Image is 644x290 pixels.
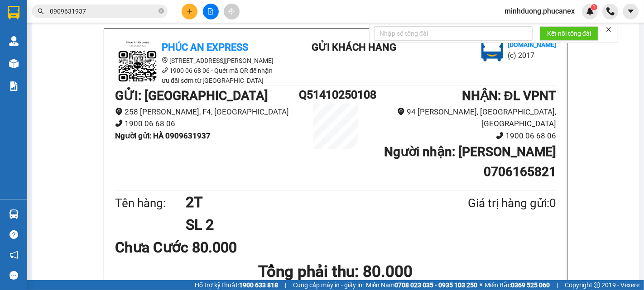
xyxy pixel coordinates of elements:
[397,108,405,115] span: environment
[115,194,186,213] div: Tên hàng:
[511,281,550,289] strong: 0369 525 060
[299,86,372,104] h1: Q51410250108
[10,271,18,280] span: message
[372,106,556,130] li: 94 [PERSON_NAME], [GEOGRAPHIC_DATA], [GEOGRAPHIC_DATA]
[372,130,556,142] li: 1900 06 68 06
[508,41,556,48] b: [DOMAIN_NAME]
[182,4,197,19] button: plus
[115,88,268,103] b: GỬI : [GEOGRAPHIC_DATA]
[606,26,612,33] span: close
[115,56,278,66] li: [STREET_ADDRESS][PERSON_NAME]
[592,4,596,10] span: 1
[115,66,278,86] li: 1900 06 68 06 - Quét mã QR để nhận ưu đãi sớm từ [GEOGRAPHIC_DATA]
[540,26,598,41] button: Kết nối tổng đài
[186,214,424,236] h1: SL 2
[162,67,168,73] span: phone
[228,8,235,14] span: aim
[623,4,639,19] button: caret-down
[547,29,591,38] span: Kết nối tổng đài
[481,40,503,62] img: logo.jpg
[50,6,157,16] input: Tìm tên, số ĐT hoặc mã đơn
[497,5,582,17] span: minhduong.phucanex
[366,280,477,290] span: Miền Nam
[586,7,594,15] img: icon-new-feature
[9,36,19,46] img: warehouse-icon
[115,119,123,127] span: phone
[594,282,600,288] span: copyright
[224,4,240,19] button: aim
[195,280,278,290] span: Hỗ trợ kỹ thuật:
[159,8,164,14] span: close-circle
[606,7,615,15] img: phone-icon
[115,236,260,259] div: Chưa Cước 80.000
[424,194,556,213] div: Giá trị hàng gửi: 0
[627,7,635,15] span: caret-down
[591,4,597,10] sup: 1
[496,132,504,139] span: phone
[9,81,19,91] img: solution-icon
[10,230,18,239] span: question-circle
[115,106,299,118] li: 258 [PERSON_NAME], F4, [GEOGRAPHIC_DATA]
[384,144,556,179] b: Người nhận : [PERSON_NAME] 0706165821
[162,42,248,53] b: Phúc An Express
[162,57,168,63] span: environment
[115,259,556,284] h1: Tổng phải thu: 80.000
[9,59,19,68] img: warehouse-icon
[115,131,211,140] b: Người gửi : HÀ 0909631937
[115,40,160,85] img: logo.jpg
[285,280,286,290] span: |
[38,8,44,14] span: search
[508,50,556,61] li: (c) 2017
[480,283,482,287] span: ⚪️
[374,26,533,41] input: Nhập số tổng đài
[239,281,278,289] strong: 1900 633 818
[394,281,477,289] strong: 0708 023 035 - 0935 103 250
[115,108,123,115] span: environment
[557,280,558,290] span: |
[8,6,19,19] img: logo-vxr
[293,280,364,290] span: Cung cấp máy in - giấy in:
[485,280,550,290] span: Miền Bắc
[10,251,18,259] span: notification
[203,4,219,19] button: file-add
[312,42,396,53] b: Gửi khách hàng
[462,88,556,103] b: NHẬN : ĐL VPNT
[186,191,424,214] h1: 2T
[115,118,299,130] li: 1900 06 68 06
[187,8,193,14] span: plus
[207,8,214,14] span: file-add
[159,7,164,16] span: close-circle
[9,209,19,219] img: warehouse-icon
